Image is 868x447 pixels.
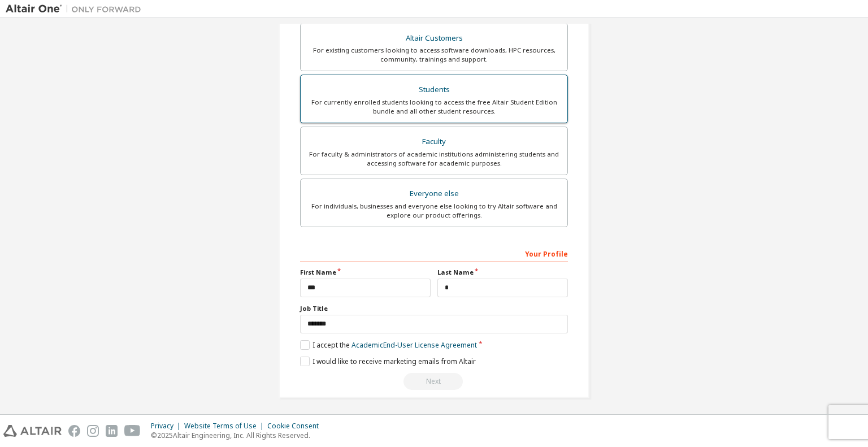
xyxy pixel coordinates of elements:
div: For currently enrolled students looking to access the free Altair Student Edition bundle and all ... [307,98,561,116]
label: Job Title [300,304,568,313]
div: Your Profile [300,244,568,262]
label: First Name [300,268,431,277]
div: Faculty [307,134,561,150]
div: Altair Customers [307,31,561,46]
div: Students [307,82,561,98]
img: instagram.svg [87,425,99,437]
div: Everyone else [307,186,561,202]
div: For existing customers looking to access software downloads, HPC resources, community, trainings ... [307,46,561,64]
div: Provide a valid email to continue [300,373,568,390]
div: Website Terms of Use [184,422,267,431]
label: I accept the [300,340,477,350]
div: Cookie Consent [267,422,325,431]
img: Altair One [6,3,147,15]
img: facebook.svg [68,425,80,437]
a: Academic End-User License Agreement [351,340,477,350]
div: For individuals, businesses and everyone else looking to try Altair software and explore our prod... [307,202,561,220]
p: © 2025 Altair Engineering, Inc. All Rights Reserved. [151,431,325,440]
img: altair_logo.svg [3,425,62,437]
label: I would like to receive marketing emails from Altair [300,357,476,366]
div: Privacy [151,422,184,431]
label: Last Name [437,268,568,277]
div: For faculty & administrators of academic institutions administering students and accessing softwa... [307,150,561,168]
img: linkedin.svg [106,425,118,437]
img: youtube.svg [124,425,141,437]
